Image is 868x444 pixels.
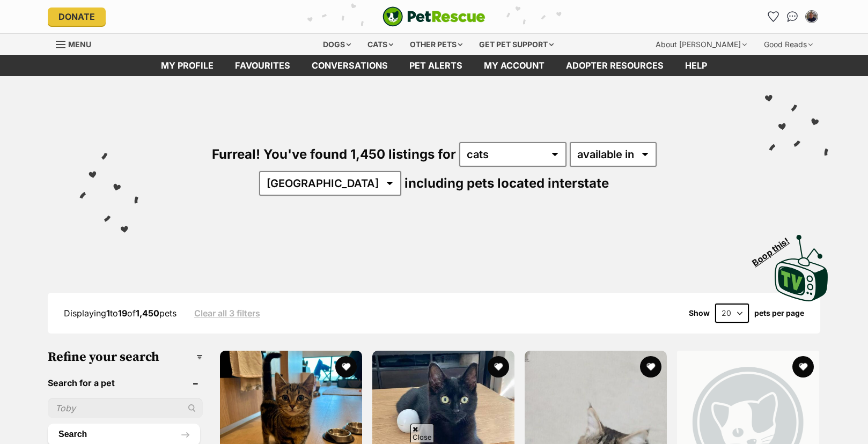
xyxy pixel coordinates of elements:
[194,308,260,318] a: Clear all 3 filters
[775,235,828,301] img: PetRescue TV logo
[136,308,159,319] strong: 1,450
[754,309,804,317] label: pets per page
[382,6,486,27] img: logo-cat-932fe2b9b8326f06289b0f2fb663e598f794de774fb13d1741a6617ecf9a85b4.svg
[488,356,509,378] button: favourite
[56,34,99,53] a: Menu
[689,309,710,317] span: Show
[648,34,754,55] div: About [PERSON_NAME]
[399,55,473,76] a: Pet alerts
[674,55,718,76] a: Help
[48,8,106,26] a: Donate
[48,398,203,418] input: Toby
[803,8,820,25] button: My account
[787,11,798,22] img: chat-41dd97257d64d25036548639549fe6c8038ab92f7586957e7f3b1b290dea8141.svg
[555,55,674,76] a: Adopter resources
[756,34,820,55] div: Good Reads
[473,55,555,76] a: My account
[410,424,434,442] span: Close
[48,350,203,365] h3: Refine your search
[301,55,399,76] a: conversations
[806,11,817,22] img: Vincent Malone profile pic
[315,34,358,55] div: Dogs
[784,8,801,25] a: Conversations
[764,8,820,25] ul: Account quick links
[402,34,470,55] div: Other pets
[48,378,203,388] header: Search for a pet
[64,308,176,319] span: Displaying to of pets
[360,34,401,55] div: Cats
[751,229,800,268] span: Boop this!
[640,356,661,378] button: favourite
[472,34,561,55] div: Get pet support
[224,55,301,76] a: Favourites
[792,356,814,378] button: favourite
[335,356,357,378] button: favourite
[118,308,127,319] strong: 19
[150,55,224,76] a: My profile
[382,6,486,27] a: PetRescue
[106,308,110,319] strong: 1
[404,175,609,191] span: including pets located interstate
[775,225,828,304] a: Boop this!
[68,40,91,49] span: Menu
[764,8,782,25] a: Favourites
[212,146,456,162] span: Furreal! You've found 1,450 listings for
